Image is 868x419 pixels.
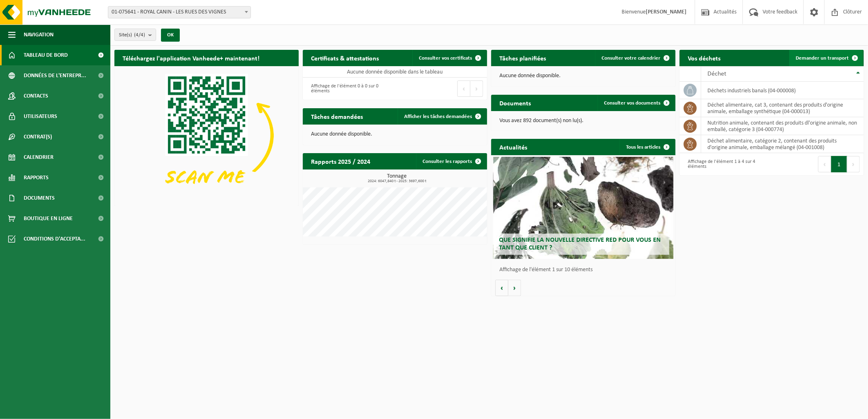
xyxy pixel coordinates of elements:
[108,7,251,18] span: 01-075641 - ROYAL CANIN - LES RUES DES VIGNES
[114,50,268,66] h2: Téléchargez l'application Vanheede+ maintenant!
[646,9,687,15] strong: [PERSON_NAME]
[499,118,667,124] p: Vous avez 892 document(s) non lu(s).
[24,45,68,65] span: Tableau de bord
[303,50,387,66] h2: Certificats & attestations
[495,280,508,296] button: Vorige
[499,237,661,251] span: Que signifie la nouvelle directive RED pour vous en tant que client ?
[114,29,156,41] button: Site(s)(4/4)
[491,50,554,66] h2: Tâches planifiées
[701,135,864,153] td: déchet alimentaire, catégorie 2, contenant des produits d'origine animale, emballage mélangé (04-...
[24,188,55,208] span: Documents
[684,155,768,173] div: Affichage de l'élément 1 à 4 sur 4 éléments
[818,156,831,172] button: Previous
[24,147,54,167] span: Calendrier
[307,179,487,183] span: 2024: 6047,840 t - 2025: 3697,600 t
[493,157,674,259] a: Que signifie la nouvelle directive RED pour vous en tant que client ?
[398,108,486,125] a: Afficher les tâches demandées
[419,56,472,61] span: Consulter vos certificats
[303,66,487,78] td: Aucune donnée disponible dans le tableau
[412,50,486,66] a: Consulter vos certificats
[108,6,251,18] span: 01-075641 - ROYAL CANIN - LES RUES DES VIGNES
[24,167,49,188] span: Rapports
[499,267,671,273] p: Affichage de l'élément 1 sur 10 éléments
[303,108,371,124] h2: Tâches demandées
[680,50,729,66] h2: Vos déchets
[847,156,860,172] button: Next
[24,106,57,127] span: Utilisateurs
[595,50,675,66] a: Consulter votre calendrier
[161,29,180,42] button: OK
[24,208,73,229] span: Boutique en ligne
[24,65,86,86] span: Données de l'entrepr...
[24,229,85,249] span: Conditions d'accepta...
[602,56,660,61] span: Consulter votre calendrier
[701,82,864,99] td: déchets industriels banals (04-000008)
[470,80,483,97] button: Next
[404,114,472,119] span: Afficher les tâches demandées
[789,50,863,66] a: Demander un transport
[707,71,726,77] span: Déchet
[307,174,487,183] h3: Tonnage
[114,66,299,204] img: Download de VHEPlus App
[303,153,378,169] h2: Rapports 2025 / 2024
[796,56,849,61] span: Demander un transport
[119,29,145,41] span: Site(s)
[597,95,675,111] a: Consulter vos documents
[307,80,391,98] div: Affichage de l'élément 0 à 0 sur 0 éléments
[604,100,660,106] span: Consulter vos documents
[457,80,470,97] button: Previous
[491,139,535,155] h2: Actualités
[416,153,486,169] a: Consulter les rapports
[508,280,521,296] button: Volgende
[24,127,52,147] span: Contrat(s)
[620,139,675,155] a: Tous les articles
[24,86,48,106] span: Contacts
[491,95,539,111] h2: Documents
[499,73,667,79] p: Aucune donnée disponible.
[24,25,54,45] span: Navigation
[701,99,864,117] td: déchet alimentaire, cat 3, contenant des produits d'origine animale, emballage synthétique (04-00...
[134,32,145,38] count: (4/4)
[701,117,864,135] td: nutrition animale, contenant des produits dl'origine animale, non emballé, catégorie 3 (04-000774)
[831,156,847,172] button: 1
[311,131,479,137] p: Aucune donnée disponible.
